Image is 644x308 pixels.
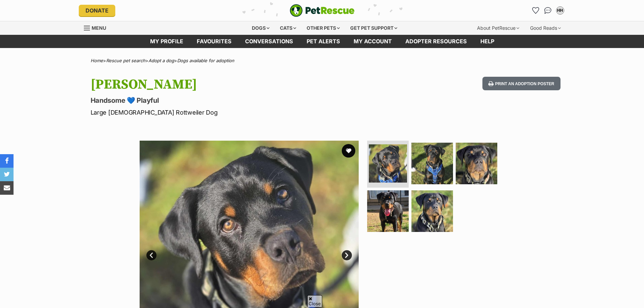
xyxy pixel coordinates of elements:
[247,21,274,35] div: Dogs
[411,143,453,184] img: Photo of Kane
[345,21,402,35] div: Get pet support
[84,21,111,33] a: Menu
[307,295,322,307] span: Close
[91,58,103,63] a: Home
[525,21,566,35] div: Good Reads
[300,35,347,48] a: Pet alerts
[555,5,566,16] button: My account
[347,35,399,48] a: My account
[143,35,190,48] a: My profile
[148,58,174,63] a: Adopt a dog
[342,250,352,260] a: Next
[106,58,145,63] a: Rescue pet search
[290,4,355,17] img: logo-e224e6f780fb5917bec1dbf3a21bbac754714ae5b6737aabdf751b685950b380.svg
[275,21,301,35] div: Cats
[369,144,407,183] img: Photo of Kane
[238,35,300,48] a: conversations
[530,5,566,16] ul: Account quick links
[411,190,453,232] img: Photo of Kane
[543,5,553,16] a: Conversations
[91,108,377,117] p: Large [DEMOGRAPHIC_DATA] Rottweiler Dog
[302,21,344,35] div: Other pets
[472,21,524,35] div: About PetRescue
[290,4,355,17] a: PetRescue
[177,58,234,63] a: Dogs available for adoption
[190,35,238,48] a: Favourites
[79,5,115,16] a: Donate
[91,96,377,105] p: Handsome 💙 Playful
[146,250,157,260] a: Prev
[544,7,551,14] img: chat-41dd97257d64d25036548639549fe6c8038ab92f7586957e7f3b1b290dea8141.svg
[557,7,564,14] div: HH
[530,5,541,16] a: Favourites
[74,58,571,63] div: > > >
[91,77,377,92] h1: [PERSON_NAME]
[367,190,409,232] img: Photo of Kane
[474,35,501,48] a: Help
[482,77,560,91] button: Print an adoption poster
[456,143,497,184] img: Photo of Kane
[342,144,355,158] button: favourite
[92,25,106,31] span: Menu
[399,35,474,48] a: Adopter resources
